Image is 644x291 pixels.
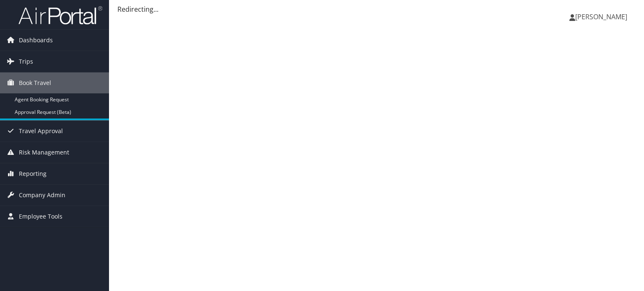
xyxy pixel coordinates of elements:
[19,142,69,163] span: Risk Management
[19,163,47,184] span: Reporting
[117,4,636,14] div: Redirecting...
[19,185,65,206] span: Company Admin
[19,72,51,93] span: Book Travel
[19,206,62,227] span: Employee Tools
[18,5,102,25] img: airportal-logo.png
[19,51,33,72] span: Trips
[19,121,63,142] span: Travel Approval
[569,4,636,29] a: [PERSON_NAME]
[575,12,627,21] span: [PERSON_NAME]
[19,30,53,51] span: Dashboards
